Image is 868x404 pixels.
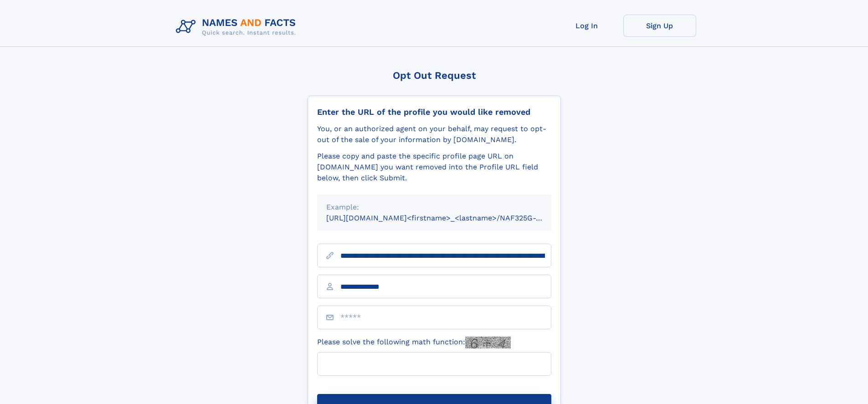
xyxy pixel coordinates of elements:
div: You, or an authorized agent on your behalf, may request to opt-out of the sale of your informatio... [317,123,551,145]
div: Please copy and paste the specific profile page URL on [DOMAIN_NAME] you want removed into the Pr... [317,151,551,184]
a: Sign Up [623,15,696,37]
a: Log In [550,15,623,37]
small: [URL][DOMAIN_NAME]<firstname>_<lastname>/NAF325G-xxxxxxxx [326,214,569,222]
div: Opt Out Request [308,70,561,81]
div: Example: [326,202,542,213]
label: Please solve the following math function: [317,337,511,348]
img: Logo Names and Facts [172,15,303,39]
div: Enter the URL of the profile you would like removed [317,107,551,117]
